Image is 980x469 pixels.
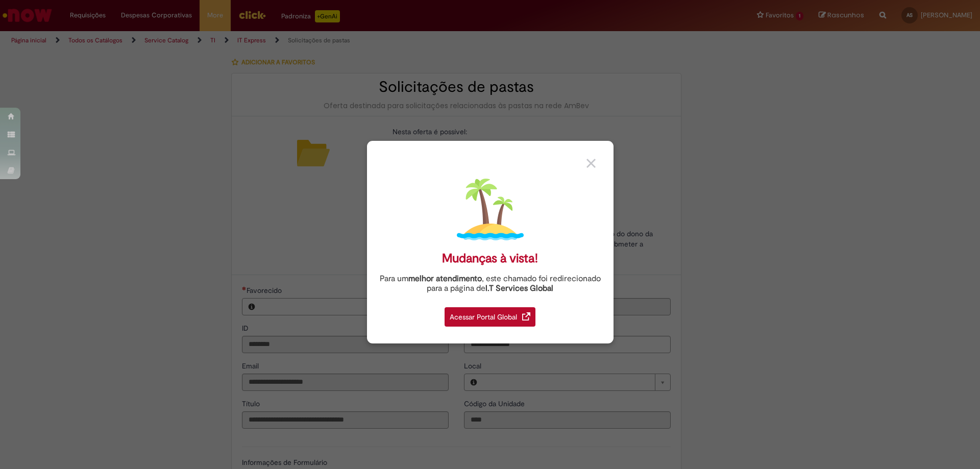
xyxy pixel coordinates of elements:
div: Para um , este chamado foi redirecionado para a página de [375,274,606,293]
a: Acessar Portal Global [445,302,535,327]
strong: melhor atendimento [408,274,482,284]
img: redirect_link.png [522,312,530,320]
div: Acessar Portal Global [445,307,535,327]
img: close_button_grey.png [586,159,596,168]
div: Mudanças à vista! [442,251,538,266]
a: I.T Services Global [485,278,553,293]
img: island.png [457,176,524,243]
